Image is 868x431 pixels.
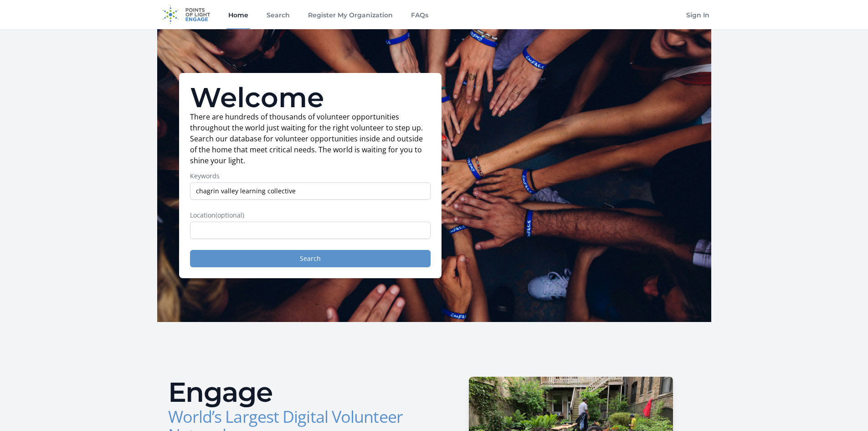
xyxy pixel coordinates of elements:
[190,171,431,181] label: Keywords
[190,250,431,267] button: Search
[168,379,427,406] h2: Engage
[216,211,244,219] span: (optional)
[190,111,431,166] p: There are hundreds of thousands of volunteer opportunities throughout the world just waiting for ...
[190,84,431,111] h1: Welcome
[190,211,431,220] label: Location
